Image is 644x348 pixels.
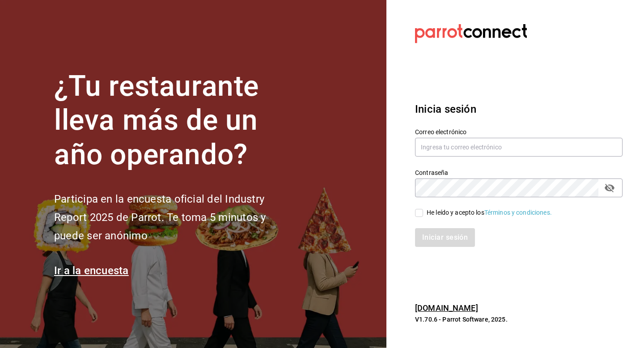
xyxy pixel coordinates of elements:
[427,208,552,217] div: He leído y acepto los
[415,128,623,135] label: Correo electrónico
[415,101,623,117] h3: Inicia sesión
[54,264,129,277] a: Ir a la encuesta
[602,180,617,195] button: passwordField
[54,190,296,245] h2: Participa en la encuesta oficial del Industry Report 2025 de Parrot. Te toma 5 minutos y puede se...
[415,315,623,324] p: V1.70.6 - Parrot Software, 2025.
[415,138,623,157] input: Ingresa tu correo electrónico
[54,69,296,172] h1: ¿Tu restaurante lleva más de un año operando?
[415,303,478,313] a: [DOMAIN_NAME]
[415,169,623,175] label: Contraseña
[484,209,552,216] a: Términos y condiciones.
